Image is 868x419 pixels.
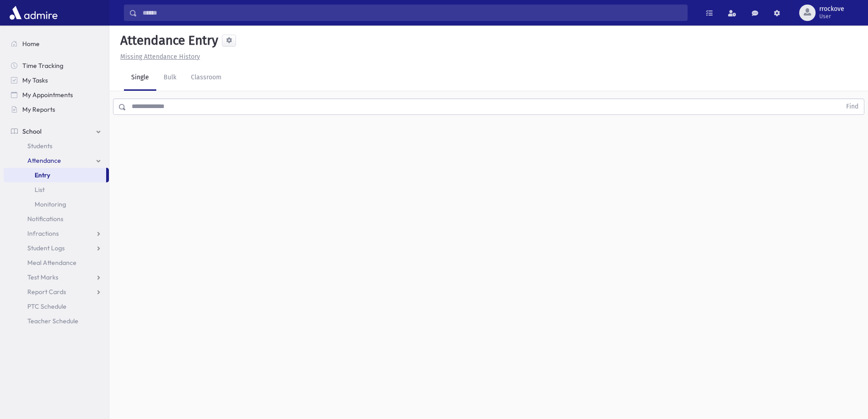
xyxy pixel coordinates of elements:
a: Bulk [156,65,184,91]
span: Meal Attendance [27,259,77,267]
span: rrockove [819,5,844,13]
span: Report Cards [27,288,66,296]
a: My Appointments [4,88,109,102]
span: PTC Schedule [27,302,67,310]
span: School [22,127,41,135]
h5: Attendance Entry [117,33,218,48]
a: Student Logs [4,241,109,255]
img: AdmirePro [7,4,60,22]
a: Home [4,36,109,51]
span: My Tasks [22,76,48,84]
span: My Reports [22,105,55,114]
span: Teacher Schedule [27,317,78,325]
a: Test Marks [4,270,109,285]
span: List [35,186,45,194]
span: Monitoring [35,200,66,208]
a: Single [124,65,156,91]
a: Report Cards [4,285,109,299]
span: Test Marks [27,273,58,281]
a: Teacher Schedule [4,314,109,328]
u: Missing Attendance History [120,53,200,61]
a: My Reports [4,102,109,117]
a: Classroom [184,65,229,91]
a: Time Tracking [4,58,109,73]
span: Notifications [27,215,63,223]
a: Missing Attendance History [117,53,200,61]
span: Students [27,142,52,150]
span: Time Tracking [22,62,63,70]
a: My Tasks [4,73,109,88]
a: PTC Schedule [4,299,109,314]
a: Monitoring [4,197,109,212]
span: User [819,13,844,20]
input: Search [137,5,687,21]
button: Find [841,99,864,114]
span: Infractions [27,229,59,238]
a: Notifications [4,212,109,226]
a: Infractions [4,226,109,241]
a: List [4,182,109,197]
span: Attendance [27,156,61,165]
a: Attendance [4,153,109,168]
span: Home [22,40,40,48]
span: Entry [35,171,50,179]
span: Student Logs [27,244,65,252]
a: Students [4,139,109,153]
a: Meal Attendance [4,255,109,270]
a: School [4,124,109,139]
a: Entry [4,168,106,182]
span: My Appointments [22,91,73,99]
